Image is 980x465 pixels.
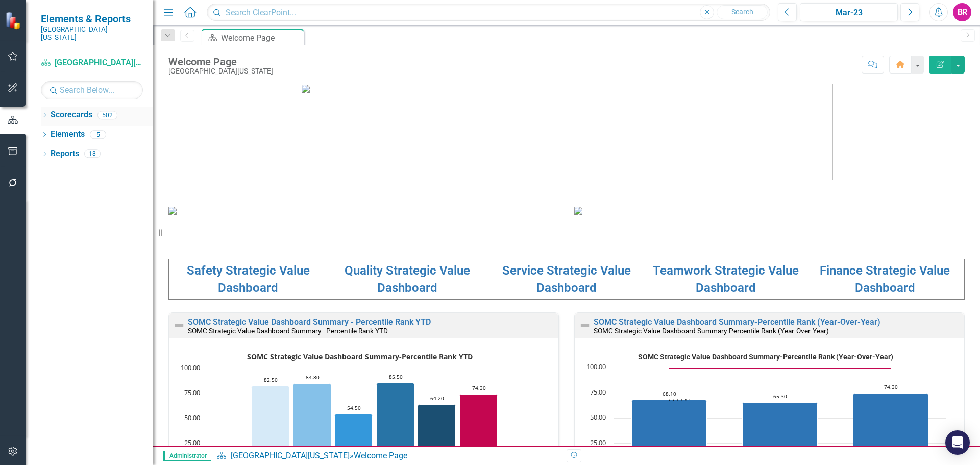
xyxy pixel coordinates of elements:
span: Elements & Reports [41,13,143,25]
img: download%20somc%20strategic%20values%20v2.png [574,207,582,215]
text: 25.00 [184,438,200,447]
text: 74.30 [472,384,486,391]
small: [GEOGRAPHIC_DATA][US_STATE] [41,25,143,42]
a: [GEOGRAPHIC_DATA][US_STATE] [231,451,350,460]
text: 85.50 [389,373,403,380]
img: ClearPoint Strategy [5,11,23,29]
text: SOMC Strategic Value Dashboard Summary-Percentile Rank YTD [247,352,473,361]
text: 65.30 [773,393,787,400]
text: 54.50 [347,404,361,411]
button: Search [717,5,768,19]
text: 74.30 [884,383,898,390]
g: Goal, series 2 of 3. Line with 3 data points. [667,366,893,371]
a: Elements [51,129,85,140]
div: [GEOGRAPHIC_DATA][US_STATE] [168,67,273,75]
div: Welcome Page [354,451,407,460]
text: 50.00 [590,412,606,422]
div: 502 [97,111,117,119]
div: 18 [84,150,101,158]
text: 82.50 [264,376,278,383]
text: SOMC Strategic Value Dashboard Summary-Percentile Rank (Year-Over-Year) [638,353,893,361]
div: Welcome Page [168,56,273,67]
button: BR [953,3,971,21]
a: Safety Strategic Value Dashboard [187,263,310,295]
img: Not Defined [579,320,591,332]
a: Scorecards [51,109,92,121]
text: 68.10 [663,390,676,397]
div: Mar-23 [803,7,894,19]
a: SOMC Strategic Value Dashboard Summary-Percentile Rank (Year-Over-Year) [594,317,880,327]
input: Search Below... [41,81,143,99]
input: Search ClearPoint... [207,4,770,21]
a: SOMC Strategic Value Dashboard Summary - Percentile Rank YTD [188,317,431,327]
span: Search [731,8,753,16]
text: 84.80 [306,374,320,381]
text: 64.20 [430,395,444,402]
text: 75.00 [590,387,606,397]
a: Teamwork Strategic Value Dashboard [653,263,799,295]
small: SOMC Strategic Value Dashboard Summary-Percentile Rank (Year-Over-Year) [594,327,829,335]
a: Service Strategic Value Dashboard [502,263,631,295]
img: Not Defined [173,320,185,332]
img: download%20somc%20mission%20vision.png [168,207,177,215]
text: 100.00 [586,362,606,371]
div: Open Intercom Messenger [945,430,970,455]
a: Quality Strategic Value Dashboard [345,263,470,295]
div: Welcome Page [221,32,301,44]
span: Administrator [163,451,211,461]
text: 75.00 [184,388,200,397]
text: 100.00 [181,363,200,372]
div: 5 [90,130,106,139]
div: » [216,450,559,462]
a: Reports [51,148,79,160]
img: download%20somc%20logo%20v2.png [301,84,833,180]
text: 25.00 [590,438,606,447]
button: Mar-23 [800,3,898,21]
a: Finance Strategic Value Dashboard [820,263,950,295]
small: SOMC Strategic Value Dashboard Summary - Percentile Rank YTD [188,327,388,335]
text: 50.00 [184,413,200,422]
a: [GEOGRAPHIC_DATA][US_STATE] [41,57,143,69]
